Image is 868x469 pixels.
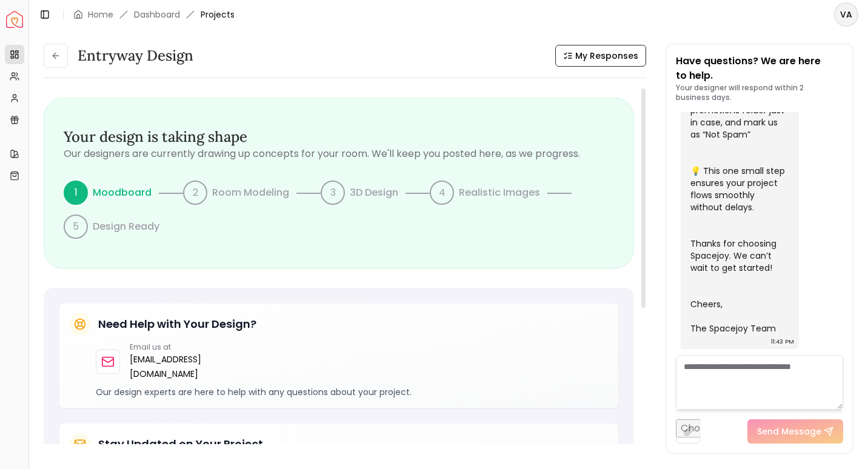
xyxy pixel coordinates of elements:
[430,181,454,205] div: 4
[78,46,193,65] h3: entryway design
[676,83,843,102] p: Your designer will respond within 2 business days.
[201,8,235,21] span: Projects
[130,352,210,381] a: [EMAIL_ADDRESS][DOMAIN_NAME]
[88,8,113,21] a: Home
[771,336,794,348] div: 11:43 PM
[555,45,646,67] button: My Responses
[575,50,638,62] span: My Responses
[64,181,88,205] div: 1
[6,11,23,28] img: Spacejoy Logo
[6,11,23,28] a: Spacejoy
[93,219,159,234] p: Design Ready
[130,342,210,352] p: Email us at
[98,316,256,333] h5: Need Help with Your Design?
[93,185,152,200] p: Moodboard
[64,127,614,147] h3: Your design is taking shape
[183,181,207,205] div: 2
[835,4,857,25] span: VA
[459,185,540,200] p: Realistic Images
[676,54,843,83] p: Have questions? We are here to help.
[64,147,614,161] p: Our designers are currently drawing up concepts for your room. We'll keep you posted here, as we ...
[96,386,609,398] p: Our design experts are here to help with any questions about your project.
[64,215,88,239] div: 5
[212,185,289,200] p: Room Modeling
[73,8,235,21] nav: breadcrumb
[98,436,263,453] h5: Stay Updated on Your Project
[321,181,345,205] div: 3
[350,185,398,200] p: 3D Design
[834,2,858,27] button: VA
[134,8,180,21] a: Dashboard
